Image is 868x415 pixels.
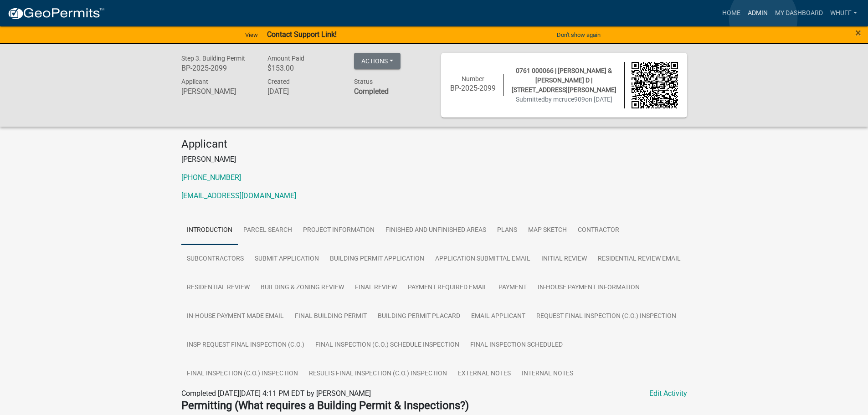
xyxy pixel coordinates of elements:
a: Initial Review [536,245,592,274]
span: Submitted on [DATE] [516,96,612,103]
h6: [PERSON_NAME] [181,87,254,96]
span: Number [462,75,484,82]
a: External Notes [452,359,516,389]
span: Created [267,78,290,85]
a: Final Building Permit [289,302,372,331]
h6: BP-2025-2099 [181,64,254,72]
a: In-House Payment Made Email [181,302,289,331]
a: Building Permit Application [324,245,430,274]
p: [PERSON_NAME] [181,154,687,165]
button: Actions [354,53,401,69]
a: Insp Request Final Inspection (C.O.) [181,331,310,360]
a: Admin [744,5,771,22]
h6: [DATE] [267,87,340,96]
span: Completed [DATE][DATE] 4:11 PM EDT by [PERSON_NAME] [181,389,371,398]
a: Subcontractors [181,245,249,274]
a: Request Final Inspection (C.O.) Inspection [531,302,682,331]
a: Internal Notes [516,359,579,389]
a: Results Final Inspection (C.O.) Inspection [303,359,452,389]
a: Email Applicant [466,302,531,331]
h4: Applicant [181,138,687,151]
span: Status [354,78,373,85]
button: Don't show again [553,27,604,42]
span: by mcruce909 [545,96,585,103]
a: Payment Required Email [402,273,493,302]
a: Building Permit Placard [372,302,466,331]
a: Edit Activity [649,388,687,399]
h6: BP-2025-2099 [450,84,497,92]
strong: Permitting (What requires a Building Permit & Inspections?) [181,399,469,412]
span: Applicant [181,78,208,85]
span: × [855,26,861,39]
span: Step 3. Building Permit [181,55,245,62]
strong: Completed [354,87,389,96]
a: In-House Payment Information [532,273,645,302]
a: Introduction [181,216,238,245]
a: Final Inspection (C.O.) Inspection [181,359,303,389]
h6: $153.00 [267,64,340,72]
a: Residential Review Email [592,245,686,274]
a: [PHONE_NUMBER] [181,173,241,182]
a: Project Information [298,216,380,245]
a: Payment [493,273,532,302]
a: Submit Application [249,245,324,274]
a: Map Sketch [523,216,572,245]
button: Close [855,27,861,38]
a: Parcel search [238,216,298,245]
a: Final Review [349,273,402,302]
a: Home [719,5,744,22]
strong: Contact Support Link! [267,30,337,39]
a: [EMAIL_ADDRESS][DOMAIN_NAME] [181,191,296,200]
a: Application Submittal Email [430,245,536,274]
span: Amount Paid [267,55,304,62]
a: Residential Review [181,273,255,302]
a: whuff [827,5,861,22]
a: Finished and Unfinished Areas [380,216,492,245]
a: Final Inspection (C.O.) Schedule Inspection [310,331,465,360]
img: QR code [632,62,678,108]
a: View [241,27,262,42]
a: Building & Zoning Review [255,273,349,302]
a: Contractor [572,216,625,245]
a: Plans [492,216,523,245]
a: My Dashboard [771,5,827,22]
span: 0761 000066 | [PERSON_NAME] & [PERSON_NAME] D | [STREET_ADDRESS][PERSON_NAME] [512,67,616,93]
a: Final Inspection Scheduled [465,331,568,360]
